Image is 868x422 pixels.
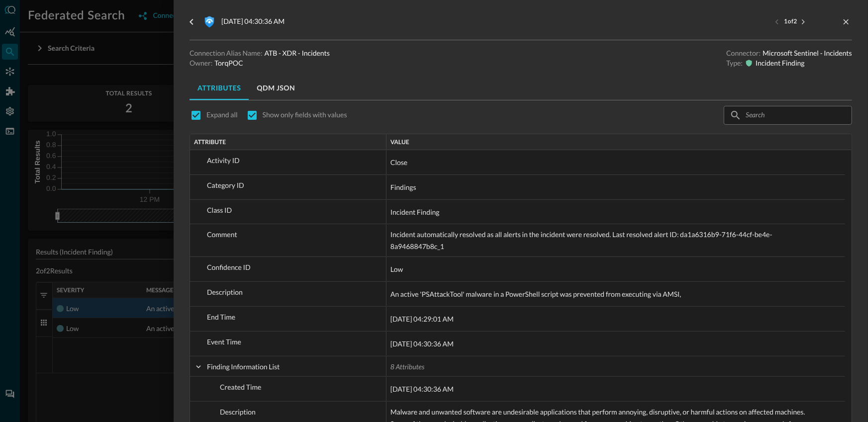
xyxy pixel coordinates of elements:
p: Expand all [206,110,238,120]
span: [DATE] 04:30:36 AM [390,338,454,350]
span: Description [207,288,243,296]
span: Confidence ID [207,263,251,271]
button: Attributes [190,76,249,100]
p: Connector: [726,48,761,58]
svg: Microsoft Sentinel - Incidents [203,16,215,28]
span: [DATE] 04:29:01 AM [390,313,454,325]
input: Search [746,106,829,124]
button: close-drawer [840,16,852,28]
span: Description [220,408,256,416]
span: Comment [207,230,237,239]
p: ATB - XDR - Incidents [265,48,330,58]
p: Type: [726,58,743,68]
span: Value [390,139,409,146]
p: [DATE] 04:30:36 AM [221,16,285,28]
span: Category ID [207,181,244,189]
span: Created Time [220,383,261,391]
span: Attribute [194,139,226,146]
span: Event Time [207,338,241,346]
p: Incident Finding [756,58,805,68]
p: Connection Alias Name: [190,48,263,58]
span: 1 of 2 [784,18,797,26]
span: An active 'PSAttackTool' malware in a PowerShell script was prevented from executing via AMSI, [390,288,681,300]
span: Incident automatically resolved as all alerts in the incident were resolved. Last resolved alert ... [390,229,823,253]
span: Activity ID [207,156,240,165]
p: Show only fields with values [263,110,347,120]
span: Findings [390,181,416,193]
button: next result [798,17,808,27]
p: Owner: [190,58,212,68]
span: Incident Finding [390,206,440,218]
span: Finding Information List [207,362,280,371]
span: 8 Attributes [390,362,424,371]
button: go back [184,14,199,30]
span: End Time [207,313,235,321]
span: Low [390,263,403,275]
p: Microsoft Sentinel - Incidents [763,48,852,58]
span: Class ID [207,206,232,214]
button: QDM JSON [249,76,303,100]
span: Close [390,157,407,169]
span: [DATE] 04:30:36 AM [390,383,454,395]
p: TorqPOC [214,58,243,68]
